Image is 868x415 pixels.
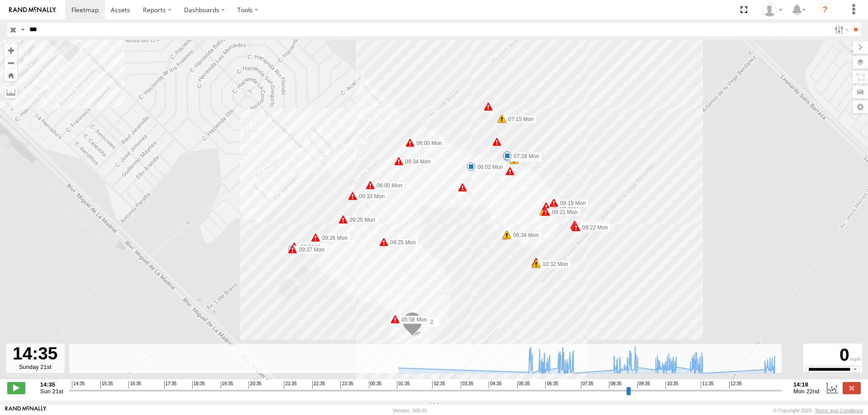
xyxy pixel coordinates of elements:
[458,183,467,192] div: 42
[843,382,861,394] label: Close
[759,3,786,17] div: MANUEL HERNANDEZ
[292,246,327,254] label: 09:27 Mon
[815,408,863,413] a: Terms and Conditions
[7,382,25,394] label: Play/Stop
[5,69,17,81] button: Zoom Home
[554,199,589,207] label: 09:19 Mon
[432,381,445,388] span: 02:35
[484,102,493,111] div: 11
[546,208,580,216] label: 09:21 Mon
[221,381,233,388] span: 19:35
[853,101,868,113] label: Map Settings
[294,243,329,251] label: 09:26 Mon
[461,381,473,388] span: 03:35
[576,223,610,231] label: 09:18 Mon
[576,224,611,232] label: 09:22 Mon
[128,381,141,388] span: 16:35
[72,381,85,388] span: 14:35
[793,388,820,395] span: Mon 22nd Sep 2025
[805,345,861,366] div: 0
[284,381,297,388] span: 21:35
[502,115,537,123] label: 07:15 Mon
[312,381,325,388] span: 22:35
[192,381,205,388] span: 18:35
[395,316,430,324] label: 05:58 Mon
[729,381,742,388] span: 12:35
[665,381,678,388] span: 10:35
[5,86,17,98] label: Measure
[410,139,445,147] label: 06:00 Mon
[353,192,387,201] label: 09:33 Mon
[507,231,542,239] label: 06:34 Mon
[831,23,850,36] label: Search Filter Options
[701,381,713,388] span: 11:35
[575,221,609,229] label: 07:02 Mon
[100,381,113,388] span: 15:35
[509,155,519,164] div: 5
[343,216,378,224] label: 09:25 Mon
[637,381,650,388] span: 09:35
[384,238,419,247] label: 09:25 Mon
[581,381,594,388] span: 07:35
[773,408,863,413] div: © Copyright 2025 -
[545,381,558,388] span: 06:35
[489,381,501,388] span: 04:35
[507,152,542,160] label: 07:28 Mon
[9,7,56,13] img: rand-logo.svg
[164,381,177,388] span: 17:35
[393,408,427,413] div: Version: 308.01
[471,163,506,171] label: 06:02 Mon
[370,182,405,190] label: 06:00 Mon
[369,381,382,388] span: 00:35
[40,381,63,388] strong: 14:35
[249,381,261,388] span: 20:35
[508,154,542,162] label: 06:04 Mon
[793,381,820,388] strong: 14:18
[19,23,26,36] label: Search Query
[5,44,17,56] button: Zoom in
[399,158,434,166] label: 09:34 Mon
[517,381,530,388] span: 05:35
[532,257,541,266] div: 10
[536,260,571,268] label: 10:32 Mon
[609,381,622,388] span: 08:35
[5,406,47,415] a: Visit our Website
[5,56,17,69] button: Zoom out
[397,381,410,388] span: 01:35
[818,3,832,17] i: ?
[505,167,514,176] div: 5
[40,388,63,395] span: Sun 21st Sep 2025
[424,319,433,325] span: 672
[316,234,350,242] label: 09:26 Mon
[340,381,353,388] span: 23:35
[502,231,511,240] div: 15
[492,137,501,146] div: 24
